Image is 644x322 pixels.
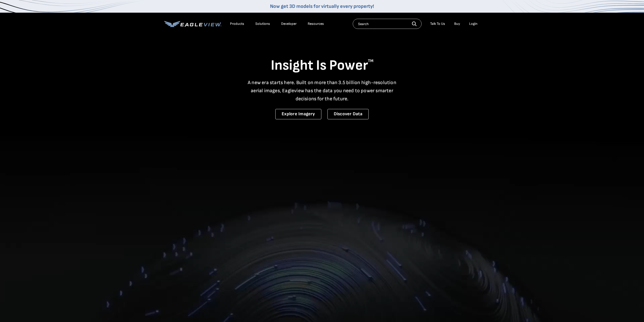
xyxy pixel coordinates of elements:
[430,22,445,26] div: Talk To Us
[245,79,400,103] p: A new era starts here. Built on more than 3.5 billion high-resolution aerial images, Eagleview ha...
[308,22,324,26] div: Resources
[275,109,321,119] a: Explore Imagery
[353,19,422,29] input: Search
[327,109,369,119] a: Discover Data
[230,22,244,26] div: Products
[164,57,480,74] h1: Insight Is Power
[255,22,270,26] div: Solutions
[454,22,460,26] a: Buy
[270,3,374,9] a: Now get 3D models for virtually every property!
[368,59,373,63] sup: TM
[281,22,297,26] a: Developer
[469,22,477,26] div: Login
